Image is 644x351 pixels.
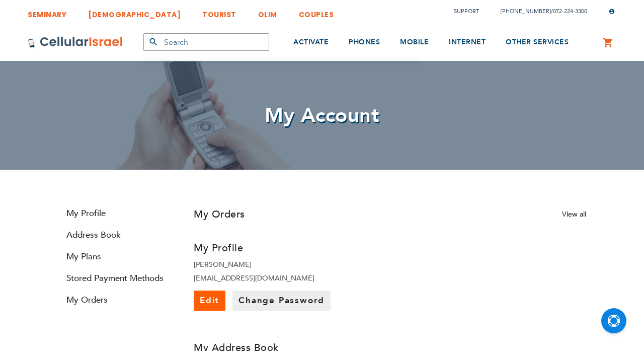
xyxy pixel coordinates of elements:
[202,3,236,21] a: TOURIST
[143,33,269,51] input: Search
[506,37,569,47] span: OTHER SERVICES
[28,3,66,21] a: SEMINARY
[194,291,225,311] a: Edit
[58,294,179,306] a: My Orders
[501,8,551,15] a: [PHONE_NUMBER]
[200,295,219,306] span: Edit
[194,260,382,269] li: [PERSON_NAME]
[265,102,379,129] span: My Account
[58,229,179,241] a: Address Book
[58,251,179,262] a: My Plans
[293,24,329,61] a: ACTIVATE
[349,24,380,61] a: PHONES
[194,273,382,283] li: [EMAIL_ADDRESS][DOMAIN_NAME]
[491,4,587,19] li: /
[299,3,334,21] a: COUPLES
[232,291,331,311] a: Change Password
[28,36,123,48] img: Cellular Israel Logo
[258,3,277,21] a: OLIM
[449,24,486,61] a: INTERNET
[400,37,429,47] span: MOBILE
[400,24,429,61] a: MOBILE
[449,37,486,47] span: INTERNET
[506,24,569,61] a: OTHER SERVICES
[194,207,245,221] h3: My Orders
[349,37,380,47] span: PHONES
[58,272,179,284] a: Stored Payment Methods
[88,3,181,21] a: [DEMOGRAPHIC_DATA]
[454,8,479,15] a: Support
[553,8,587,15] a: 072-224-3300
[194,241,382,255] h3: My Profile
[562,209,586,219] a: View all
[293,37,329,47] span: ACTIVATE
[58,207,179,219] a: My Profile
